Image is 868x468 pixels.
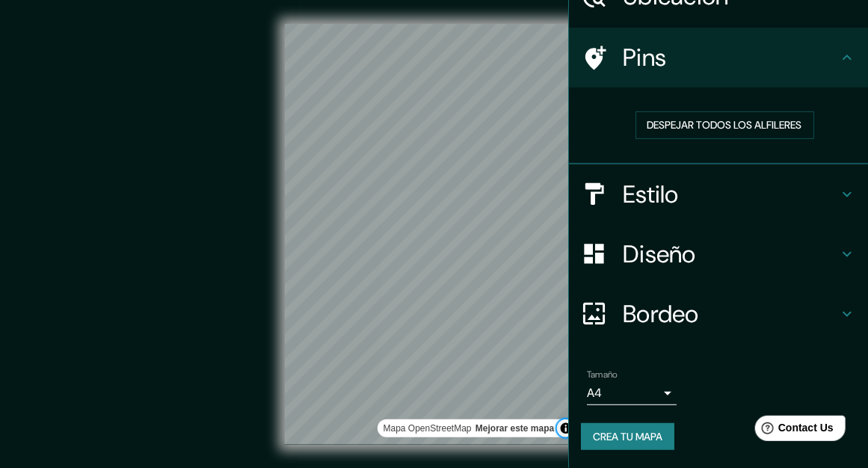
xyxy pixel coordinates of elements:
a: Caja de mapas [384,423,406,434]
button: Atribución de choques [557,419,575,437]
iframe: Help widget launcher [735,410,852,452]
div: Pins [569,28,868,87]
div: Estilo [569,164,868,224]
canvas: Mapa [285,24,582,445]
button: Crea tu mapa [581,423,674,451]
div: A4 [587,381,677,405]
h4: Estilo [623,179,838,209]
h4: Pins [623,43,838,73]
div: Bordeo [569,284,868,344]
div: Diseño [569,224,868,284]
button: Despejar todos los alfileres [635,111,814,139]
h4: Diseño [623,239,838,269]
a: OpenStreetMap [408,423,472,434]
a: Comentario de mapas [475,423,554,434]
h4: Bordeo [623,299,838,329]
label: Tamaño [587,368,618,381]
